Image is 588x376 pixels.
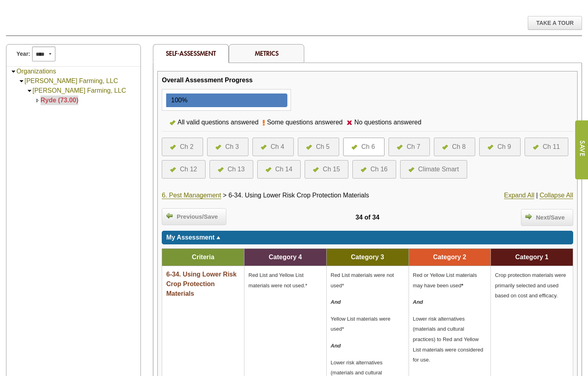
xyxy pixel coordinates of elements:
a: Ch 11 [533,142,560,152]
span: Next/Save [532,213,569,222]
a: Ch 3 [216,142,240,152]
div: Ch 14 [275,165,293,174]
img: arrow_right.png [525,213,532,220]
img: Collapse Mike Stokes Farming, LLC [18,78,24,84]
a: 6. Pest Management [162,192,221,199]
div: Overall Assessment Progress [162,75,252,85]
span: Red or Yellow List materials may have been used [413,272,477,289]
div: All valid questions answered [175,118,262,127]
div: Ch 3 [225,142,239,152]
span: Previous/Save [173,212,222,222]
span: Self-Assessment [166,49,216,57]
img: icon-no-questions-answered.png [347,120,352,125]
span: 6-34. Using Lower Risk Crop Protection Materials [228,192,369,199]
img: icon-all-questions-answered.png [361,167,366,172]
a: Ch 14 [266,165,293,174]
img: icon-all-questions-answered.png [218,167,224,172]
td: Category 4 [244,249,327,266]
img: Collapse Organizations [10,69,16,75]
span: 6-34. Using Lower Risk Crop Protection Materials [166,271,236,297]
em: And [413,299,423,305]
div: Take A Tour [528,16,582,30]
a: Ryde (73.00) [41,97,78,104]
a: Ch 16 [361,165,388,174]
div: 100% [167,94,187,106]
div: Ch 16 [370,165,388,174]
a: Ch 2 [170,142,195,152]
img: icon-some-questions-answered.png [262,120,265,126]
div: Ch 4 [271,142,284,152]
em: And [331,299,341,305]
a: Collapse All [539,192,573,199]
span: Red List materials were not used* [331,272,394,289]
img: icon-all-questions-answered.png [409,167,414,172]
img: icon-all-questions-answered.png [266,167,271,172]
div: Ch 13 [228,165,245,174]
img: sort_arrow_up.gif [216,236,220,239]
a: Ch 13 [218,165,245,174]
span: > [223,192,226,199]
span: Lower risk alternatives (materials and cultural practices) to Red and Yellow List materials were ... [413,316,484,363]
img: arrow_left.png [166,212,173,219]
div: Ch 9 [497,142,511,152]
a: Ch 15 [313,165,340,174]
td: Category 2 [409,249,491,266]
a: Ch 12 [170,165,197,174]
td: Category 3 [326,249,409,266]
em: And [331,343,341,349]
img: icon-all-questions-answered.png [261,145,267,150]
div: Ch 8 [452,142,466,152]
a: Expand All [504,192,535,199]
div: Ch 6 [361,142,375,152]
div: Ch 15 [323,165,340,174]
a: Ch 4 [261,142,285,152]
img: icon-all-questions-answered.png [488,145,493,150]
img: icon-all-questions-answered.png [170,167,176,172]
a: Organizations [16,68,56,75]
input: Submit [575,120,588,179]
img: icon-all-questions-answered.png [533,145,539,150]
a: Ch 7 [397,142,421,152]
span: Yellow List materials were used* [331,316,391,332]
a: Ch 9 [488,142,512,152]
div: Ch 11 [543,142,560,152]
span: Crop protection materials were primarily selected and used based on cost and efficacy. [495,272,566,299]
img: icon-all-questions-answered.png [313,167,319,172]
img: icon-all-questions-answered.png [306,145,312,150]
span: 34 of 34 [356,214,380,221]
div: Ch 7 [407,142,420,152]
a: Next/Save [521,209,573,226]
span: My Assessment [166,234,214,241]
td: Category 1 [491,249,573,266]
div: No questions answered [352,118,425,127]
img: icon-all-questions-answered.png [442,145,448,150]
span: Red List and Yellow List materials were not used.* [248,272,307,289]
img: icon-all-questions-answered.png [170,145,176,150]
div: Climate Smart [418,165,459,174]
a: Climate Smart [409,165,459,174]
div: Ch 2 [180,142,193,152]
a: Ch 8 [442,142,467,152]
img: icon-all-questions-answered.png [352,145,357,150]
span: | [536,192,538,199]
a: [PERSON_NAME] Farming, LLC [33,87,126,94]
a: Ch 5 [306,142,331,152]
img: icon-all-questions-answered.png [170,120,175,125]
a: Metrics [255,49,279,57]
div: Some questions answered [265,118,347,127]
img: icon-all-questions-answered.png [397,145,403,150]
a: [PERSON_NAME] Farming, LLC [24,77,118,84]
div: Ch 12 [180,165,197,174]
img: Collapse Mike Stokes Farming, LLC [26,88,33,94]
div: Click to toggle my assessment information [162,231,573,244]
span: Year: [16,50,30,58]
div: Ch 5 [316,142,330,152]
span: Criteria [192,254,214,260]
a: Previous/Save [162,208,226,225]
img: icon-all-questions-answered.png [216,145,221,150]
